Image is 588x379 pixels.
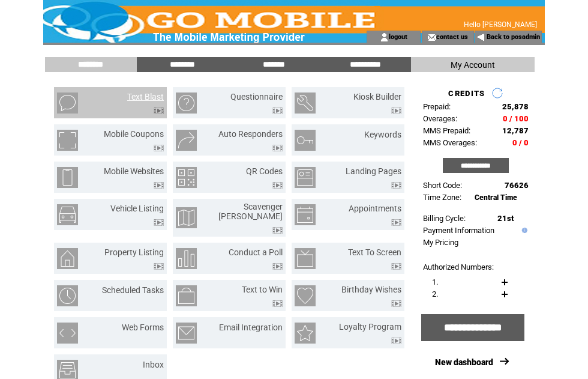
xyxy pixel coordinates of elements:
span: Time Zone: [423,193,461,202]
img: video.png [391,338,401,344]
span: 0 / 0 [512,138,529,147]
img: kiosk-builder.png [295,92,316,114]
img: video.png [272,145,283,151]
img: video.png [391,263,401,270]
span: Short Code: [423,181,462,190]
span: 25,878 [502,102,529,111]
img: appointments.png [295,204,316,225]
span: Billing Cycle: [423,214,466,223]
a: Text to Win [242,285,283,294]
img: scheduled-tasks.png [57,285,78,306]
a: Keywords [364,130,401,139]
img: conduct-a-poll.png [176,248,197,269]
a: Conduct a Poll [229,247,283,257]
img: video.png [154,263,164,270]
img: loyalty-program.png [295,323,316,344]
span: My Account [451,60,495,70]
img: video.png [391,108,401,114]
a: Web Forms [122,323,164,332]
a: Mobile Coupons [104,129,164,139]
img: landing-pages.png [295,167,316,188]
a: My Pricing [423,238,458,247]
span: 2. [432,290,438,299]
a: Mobile Websites [104,166,164,176]
span: 76626 [505,181,529,190]
img: scavenger-hunt.png [176,207,197,228]
a: Text To Screen [348,247,401,257]
img: mobile-websites.png [57,167,78,188]
img: qr-codes.png [176,167,197,188]
img: keywords.png [295,130,316,151]
img: email-integration.png [176,323,197,344]
a: Back to posadmin [487,33,540,41]
span: 21st [497,214,514,223]
img: video.png [272,182,283,189]
a: Scheduled Tasks [102,285,164,295]
span: 12,787 [502,126,529,135]
span: Hello [PERSON_NAME] [464,20,537,29]
a: Loyalty Program [339,322,401,332]
a: Email Integration [219,323,283,332]
span: Central Time [475,193,517,202]
span: MMS Prepaid: [423,126,470,135]
a: logout [389,32,407,40]
span: 0 / 100 [503,114,529,123]
img: video.png [272,227,283,234]
span: CREDITS [448,89,485,98]
a: Kiosk Builder [353,92,401,102]
span: 1. [432,277,438,287]
a: New dashboard [435,357,493,367]
span: Overages: [423,114,457,123]
img: video.png [272,300,283,307]
a: Scavenger [PERSON_NAME] [218,202,283,221]
img: birthday-wishes.png [295,285,316,306]
img: vehicle-listing.png [57,204,78,225]
a: Inbox [143,360,164,369]
img: video.png [272,263,283,270]
a: Property Listing [104,247,164,257]
a: Landing Pages [346,166,401,176]
img: video.png [272,108,283,114]
img: account_icon.gif [380,32,389,42]
span: MMS Overages: [423,138,477,147]
img: video.png [154,219,164,226]
span: Authorized Numbers: [423,262,494,271]
img: video.png [154,182,164,189]
a: Text Blast [127,92,164,102]
img: text-blast.png [57,92,78,114]
img: auto-responders.png [176,130,197,151]
img: property-listing.png [57,248,78,269]
a: Appointments [349,204,401,213]
span: Prepaid: [423,102,451,111]
a: contact us [436,32,468,40]
img: text-to-screen.png [295,248,316,269]
a: Vehicle Listing [110,204,164,213]
img: video.png [391,219,401,226]
a: QR Codes [246,166,283,176]
img: video.png [391,300,401,307]
img: help.gif [519,228,527,233]
img: video.png [154,145,164,151]
img: contact_us_icon.gif [427,32,436,42]
img: questionnaire.png [176,92,197,114]
a: Payment Information [423,226,494,235]
img: video.png [391,182,401,189]
a: Questionnaire [230,92,283,102]
img: mobile-coupons.png [57,130,78,151]
img: text-to-win.png [176,285,197,306]
img: video.png [154,108,164,114]
img: web-forms.png [57,323,78,344]
a: Birthday Wishes [341,285,401,294]
img: backArrow.gif [476,32,485,42]
a: Auto Responders [218,129,283,139]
